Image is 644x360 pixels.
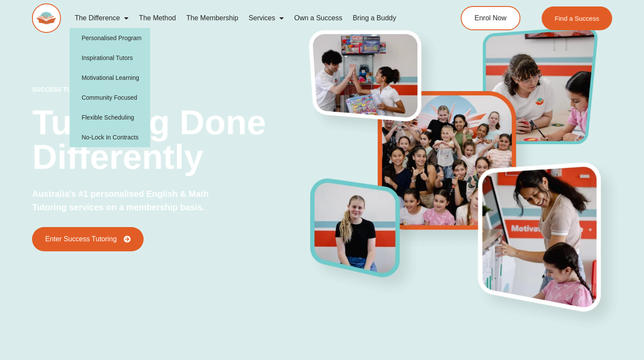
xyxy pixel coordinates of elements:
[70,8,428,28] nav: Menu
[347,8,401,28] a: Bring a Buddy
[70,8,134,28] a: The Difference
[134,8,181,28] a: The Method
[474,15,506,22] span: Enrol Now
[181,8,244,28] a: The Membership
[601,319,644,360] iframe: Chat Widget
[70,48,151,68] a: Inspirational Tutors
[244,8,289,28] a: Services
[70,28,151,48] a: Personalised Program
[70,28,151,147] ul: The Difference
[45,236,116,243] span: Enter Success Tutoring
[554,15,599,22] span: Find a Success
[32,105,310,174] h2: Tutoring Done Differently
[70,88,151,107] a: Community Focused
[541,6,612,30] a: Find a Success
[289,8,347,28] a: Own a Success
[461,6,520,30] a: Enrol Now
[32,187,235,214] p: Australia's #1 personalised English & Math Tutoring services on a membership basis.
[32,227,143,251] a: Enter Success Tutoring
[70,68,151,88] a: Motivational Learning
[70,127,151,147] a: No-Lock In Contracts
[70,107,151,127] a: Flexible Scheduling
[32,86,310,92] p: success tutoring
